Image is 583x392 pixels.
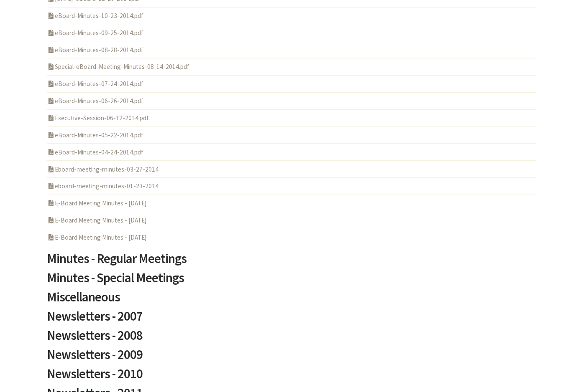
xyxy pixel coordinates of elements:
[47,310,536,329] a: Newsletters - 2007
[47,217,55,223] i: PDF Acrobat Document
[47,329,536,348] a: Newsletters - 2008
[47,183,55,189] i: PDF Acrobat Document
[47,148,143,156] a: eBoard-Minutes-04-24-2014.pdf
[47,182,159,190] a: eboard-meeting-minutes-01-23-2014
[47,114,149,122] a: Executive-Session-06-12-2014.pdf
[47,199,147,207] a: E-Board Meeting Minutes - [DATE]
[47,233,147,241] a: E-Board Meeting Minutes - [DATE]
[47,115,55,121] i: PDF Acrobat Document
[47,30,55,36] i: PDF Acrobat Document
[47,200,55,206] i: PDF Acrobat Document
[47,12,143,20] a: eBoard-Minutes-10-23-2014.pdf
[47,271,536,291] a: Minutes - Special Meetings
[47,216,147,224] a: E-Board Meeting Minutes - [DATE]
[47,131,143,139] a: eBoard-Minutes-05-22-2014.pdf
[47,367,536,387] a: Newsletters - 2010
[47,98,55,104] i: PDF Acrobat Document
[47,63,55,70] i: PDF Acrobat Document
[47,47,55,53] i: PDF Acrobat Document
[47,149,55,155] i: PDF Acrobat Document
[47,252,536,271] a: Minutes - Regular Meetings
[47,234,55,240] i: PDF Acrobat Document
[47,63,189,71] a: Special-eBoard-Meeting-Minutes-08-14-2014.pdf
[47,291,536,310] a: Miscellaneous
[47,80,143,88] a: eBoard-Minutes-07-24-2014.pdf
[47,166,55,172] i: PDF Acrobat Document
[47,46,143,54] a: eBoard-Minutes-08-28-2014.pdf
[47,165,159,173] a: Eboard-meeting-minutes-03-27-2014
[47,29,143,37] a: eBoard-Minutes-09-25-2014.pdf
[47,348,536,367] a: Newsletters - 2009
[47,13,55,19] i: PDF Acrobat Document
[47,97,143,105] a: eBoard-Minutes-06-26-2014.pdf
[47,132,55,138] i: PDF Acrobat Document
[47,81,55,87] i: PDF Acrobat Document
